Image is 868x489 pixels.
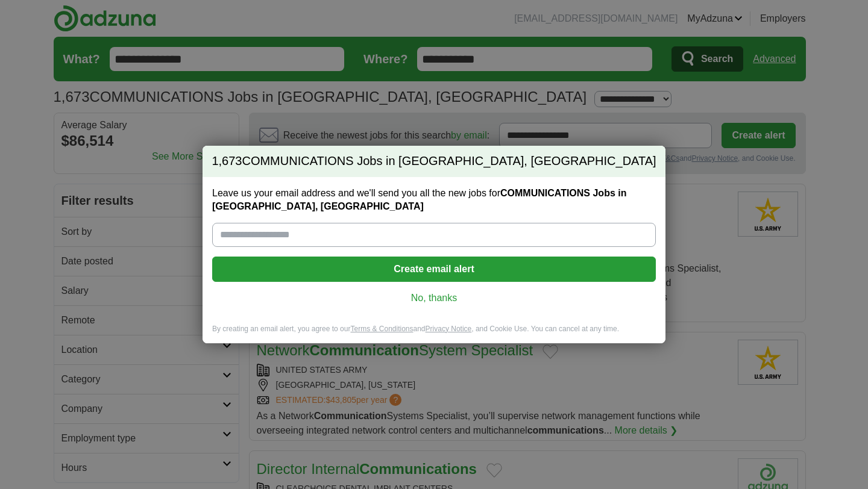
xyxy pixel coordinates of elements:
strong: COMMUNICATIONS Jobs in [GEOGRAPHIC_DATA], [GEOGRAPHIC_DATA] [212,188,626,211]
div: By creating an email alert, you agree to our and , and Cookie Use. You can cancel at any time. [203,324,665,344]
button: Create email alert [212,257,656,282]
label: Leave us your email address and we'll send you all the new jobs for [212,187,656,213]
a: Privacy Notice [426,325,472,333]
a: Terms & Conditions [350,325,413,333]
span: 1,673 [212,153,242,170]
h2: COMMUNICATIONS Jobs in [GEOGRAPHIC_DATA], [GEOGRAPHIC_DATA] [203,146,665,177]
a: No, thanks [222,291,646,305]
